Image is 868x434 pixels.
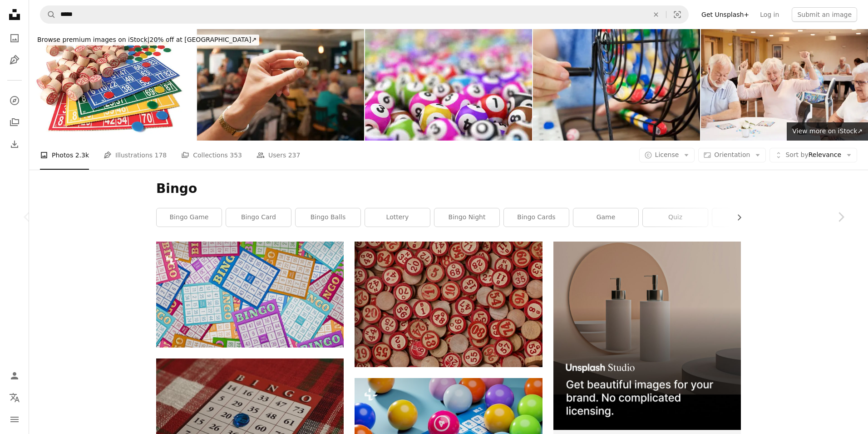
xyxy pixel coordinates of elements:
[5,389,24,407] button: Language
[5,410,24,429] button: Menu
[156,290,344,298] a: a pile of colorful numbers and numbers on a table
[156,242,344,347] img: a pile of colorful numbers and numbers on a table
[714,151,750,158] span: Orientation
[769,148,857,162] button: Sort byRelevance
[5,91,24,110] a: Explore
[814,173,868,261] a: Next
[157,208,222,227] a: bingo game
[755,7,784,22] a: Log in
[731,208,741,227] button: scroll list to the right
[639,148,695,162] button: License
[5,113,24,131] a: Collections
[40,5,689,24] form: Find visuals sitewide
[181,141,242,170] a: Collections 353
[226,208,291,227] a: bingo card
[792,7,857,22] button: Submit an image
[355,242,542,367] img: red and white round plastic
[40,6,56,23] button: Search Unsplash
[155,150,167,160] span: 178
[5,135,24,153] a: Download History
[156,181,741,197] h1: Bingo
[787,122,868,141] a: View more on iStock↗
[712,208,777,227] a: trivia
[5,51,24,69] a: Illustrations
[355,300,542,308] a: red and white round plastic
[696,7,755,22] a: Get Unsplash+
[785,151,808,158] span: Sort by
[785,151,841,160] span: Relevance
[37,36,149,43] span: Browse premium images on iStock |
[29,29,265,51] a: Browse premium images on iStock|20% off at [GEOGRAPHIC_DATA]↗
[655,151,679,158] span: License
[365,29,532,141] img: Multicolor lottery balls background
[104,141,167,170] a: Illustrations 178
[643,208,708,227] a: quiz
[256,141,300,170] a: Users 237
[156,417,344,425] a: calendar
[533,29,700,141] img: Turning the Bingo wheel
[37,36,256,43] span: 20% off at [GEOGRAPHIC_DATA] ↗
[29,29,196,141] img: Bingo ! ( Isolated on White )
[698,148,766,162] button: Orientation
[666,6,688,23] button: Visual search
[296,208,360,227] a: bingo balls
[504,208,569,227] a: bingo cards
[646,6,666,23] button: Clear
[573,208,638,227] a: game
[5,29,24,47] a: Photos
[197,29,364,141] img: Cropped Hand Holding Ball With Number 16
[553,242,741,429] img: file-1715714113747-b8b0561c490eimage
[230,150,242,160] span: 353
[434,208,499,227] a: bingo night
[792,127,863,135] span: View more on iStock ↗
[365,208,430,227] a: lottery
[701,29,868,141] img: Senior Woman Winning Game Of Bingo In Retirement Home
[5,367,24,385] a: Log in / Sign up
[288,150,301,160] span: 237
